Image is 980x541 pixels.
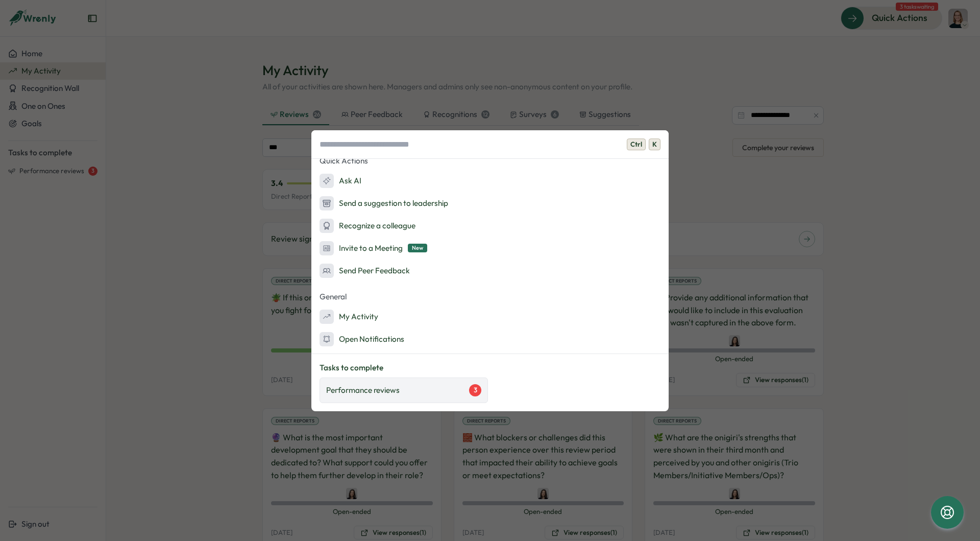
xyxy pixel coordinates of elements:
[320,241,427,255] div: Invite to a Meeting
[649,138,660,151] span: K
[311,329,669,349] button: Open Notifications
[320,174,361,188] div: Ask AI
[408,244,427,252] span: New
[320,219,415,233] div: Recognize a colleague
[311,193,669,214] button: Send a suggestion to leadership
[320,332,404,346] div: Open Notifications
[320,264,410,278] div: Send Peer Feedback
[627,138,646,151] span: Ctrl
[320,196,448,210] div: Send a suggestion to leadership
[311,238,669,258] button: Invite to a MeetingNew
[320,362,660,373] p: Tasks to complete
[311,261,669,281] button: Send Peer Feedback
[311,307,669,327] button: My Activity
[311,171,669,191] button: Ask AI
[469,384,481,396] div: 3
[311,216,669,236] button: Recognize a colleague
[326,385,400,396] p: Performance reviews
[311,289,669,304] p: General
[320,310,378,324] div: My Activity
[311,153,669,169] p: Quick Actions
